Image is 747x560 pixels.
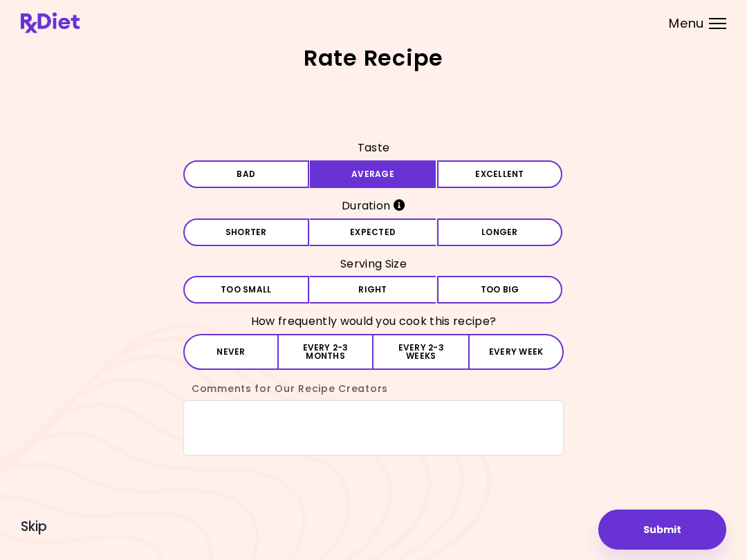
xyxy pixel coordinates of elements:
span: Menu [669,17,704,30]
button: Average [310,160,436,188]
button: Every 2-3 months [279,334,373,370]
button: Every week [468,334,564,370]
button: Longer [437,218,563,246]
button: Submit [598,510,726,550]
button: Shorter [183,218,309,246]
button: Skip [21,519,47,534]
img: RxDiet [21,12,80,33]
button: Every 2-3 weeks [373,334,468,370]
i: Info [394,199,405,211]
label: Comments for Our Recipe Creators [183,382,388,395]
button: Right [310,276,436,304]
span: Too small [221,286,271,294]
button: Never [183,334,279,370]
h3: Duration [183,195,564,217]
h3: Serving Size [183,253,564,275]
span: Too big [481,286,519,294]
h3: Taste [183,137,564,159]
button: Excellent [437,160,563,188]
h2: Rate Recipe [21,47,726,69]
button: Too small [183,276,309,304]
button: Too big [437,276,563,304]
button: Expected [310,218,436,246]
h3: How frequently would you cook this recipe? [183,310,564,333]
button: Bad [183,160,309,188]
